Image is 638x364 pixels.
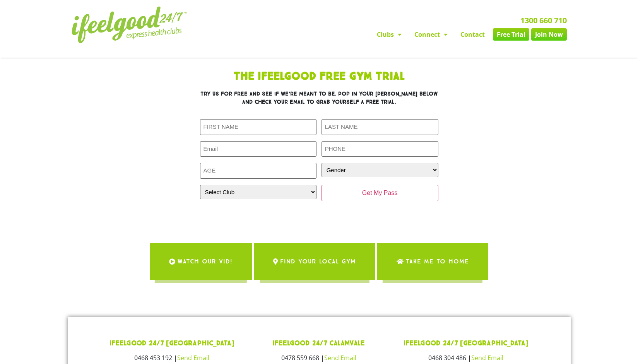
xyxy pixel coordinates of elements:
[104,355,240,361] h3: 0468 453 192 |
[493,28,529,41] a: Free Trial
[251,355,387,361] h3: 0478 559 668 |
[322,141,438,157] input: PHONE
[248,28,567,41] nav: Menu
[273,339,365,348] a: ifeelgood 24/7 Calamvale
[177,354,209,362] a: Send Email
[398,355,534,361] h3: 0468 304 486 |
[408,28,454,41] a: Connect
[150,243,252,280] a: WATCH OUR VID!
[377,243,488,280] a: Take me to Home
[109,339,234,348] a: ifeelgood 24/7 [GEOGRAPHIC_DATA]
[520,15,567,26] a: 1300 660 710
[322,119,438,135] input: LAST NAME
[531,28,567,41] a: Join Now
[404,339,529,348] a: ifeelgood 24/7 [GEOGRAPHIC_DATA]
[322,185,438,201] input: Get My Pass
[406,251,469,272] span: Take me to Home
[454,28,491,41] a: Contact
[178,251,233,272] span: WATCH OUR VID!
[371,28,408,41] a: Clubs
[324,354,356,362] a: Send Email
[200,119,317,135] input: FIRST NAME
[471,354,503,362] a: Send Email
[280,251,356,272] span: Find Your Local Gym
[200,163,317,179] input: AGE
[254,243,375,280] a: Find Your Local Gym
[149,71,489,82] h1: The IfeelGood Free Gym Trial
[200,90,438,106] h3: Try us for free and see if we’re meant to be. Pop in your [PERSON_NAME] below and check your emai...
[200,141,317,157] input: Email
